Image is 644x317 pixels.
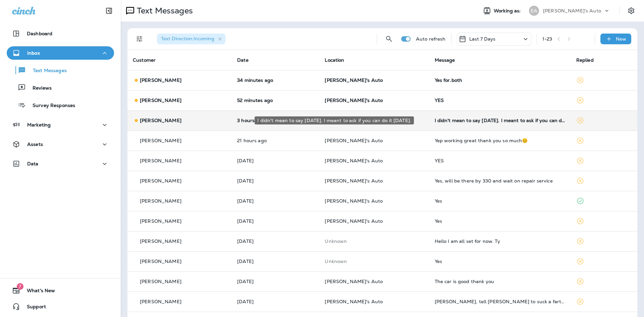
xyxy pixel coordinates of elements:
span: Text Direction : Incoming [161,36,214,42]
p: Sep 21, 2025 03:14 PM [237,178,314,183]
p: Sep 20, 2025 09:40 AM [237,299,314,304]
p: This customer does not have a last location and the phone number they messaged is not assigned to... [325,239,424,244]
p: Sep 23, 2025 11:31 AM [237,98,314,103]
span: [PERSON_NAME]'s Auto [325,97,383,103]
p: Sep 23, 2025 11:49 AM [237,77,314,83]
p: [PERSON_NAME] [140,279,181,284]
button: Reviews [7,81,114,95]
p: Reviews [26,85,52,92]
div: The car is good thank you [435,279,566,284]
p: [PERSON_NAME] [140,77,181,83]
div: Hello I am all set for now. Ty [435,239,566,244]
p: [PERSON_NAME] [140,198,181,204]
p: Last 7 Days [469,36,496,42]
div: I didn't mean to say [DATE]. I meant to ask if you can do it [DATE]. [255,116,414,124]
p: This customer does not have a last location and the phone number they messaged is not assigned to... [325,259,424,264]
p: Sep 23, 2025 09:17 AM [237,118,314,123]
div: 1 - 23 [542,36,552,42]
span: [PERSON_NAME]'s Auto [325,77,383,83]
div: EA [529,6,539,16]
div: I didn't mean to say tomorrow. I meant to ask if you can do it today. [435,118,566,123]
button: Settings [625,5,637,17]
span: 7 [17,283,23,290]
span: Message [435,57,455,63]
p: [PERSON_NAME] [140,218,181,224]
p: Sep 21, 2025 11:21 AM [237,239,314,244]
button: Text Messages [7,63,114,77]
div: YES [435,98,566,103]
p: Auto refresh [416,36,446,42]
span: [PERSON_NAME]'s Auto [325,278,383,284]
button: Filters [133,32,146,46]
p: Text Messages [26,68,67,74]
span: Customer [133,57,156,63]
button: Survey Responses [7,98,114,112]
span: Replied [576,57,594,63]
p: Assets [27,142,43,147]
span: [PERSON_NAME]'s Auto [325,178,383,184]
div: Yes [435,218,566,224]
div: Yes [435,198,566,204]
div: YES [435,158,566,163]
p: Data [27,161,39,166]
button: Support [7,300,114,313]
button: 7What's New [7,284,114,297]
p: Sep 22, 2025 03:18 PM [237,138,314,143]
span: [PERSON_NAME]'s Auto [325,158,383,164]
span: [PERSON_NAME]'s Auto [325,138,383,144]
p: [PERSON_NAME] [140,259,181,264]
p: [PERSON_NAME] [140,299,181,304]
span: Support [20,304,46,312]
p: [PERSON_NAME] [140,158,181,163]
p: [PERSON_NAME] [140,178,181,183]
button: Search Messages [382,32,396,46]
p: Sep 21, 2025 04:30 PM [237,158,314,163]
p: Sep 21, 2025 11:22 AM [237,218,314,224]
span: [PERSON_NAME]'s Auto [325,299,383,305]
p: Sep 21, 2025 11:20 AM [237,259,314,264]
span: [PERSON_NAME]'s Auto [325,218,383,224]
p: [PERSON_NAME] [140,98,181,103]
p: [PERSON_NAME] [140,239,181,244]
p: Sep 20, 2025 11:28 AM [237,279,314,284]
p: [PERSON_NAME] [140,118,181,123]
div: Yes [435,259,566,264]
button: Marketing [7,118,114,131]
p: [PERSON_NAME] [140,138,181,143]
p: Marketing [27,122,51,127]
p: Inbox [27,50,40,56]
p: Sep 21, 2025 01:51 PM [237,198,314,204]
div: Text Direction:Incoming [157,34,225,44]
span: [PERSON_NAME]'s Auto [325,198,383,204]
button: Inbox [7,46,114,60]
div: Yep working great thank you so much😊 [435,138,566,143]
div: Evan, tell Brandon to suck a fart from a Mexicans ass on taco Tuesday. [435,299,566,304]
span: What's New [20,288,55,296]
div: Yes, will be there by 330 and wait on repair service [435,178,566,183]
p: Survey Responses [26,103,75,109]
p: [PERSON_NAME]'s Auto [543,8,601,13]
p: Dashboard [27,31,52,36]
button: Data [7,157,114,170]
span: Working as: [494,8,522,14]
button: Assets [7,138,114,151]
span: Date [237,57,249,63]
button: Dashboard [7,27,114,40]
span: Location [325,57,344,63]
p: Text Messages [134,6,193,16]
button: Collapse Sidebar [100,4,118,17]
p: New [616,36,626,42]
div: Yes for.both [435,77,566,83]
